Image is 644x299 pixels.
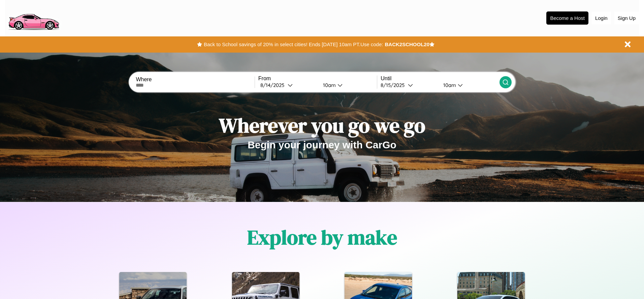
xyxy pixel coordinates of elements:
button: 10am [438,82,499,89]
button: 8/14/2025 [258,82,318,89]
div: 10am [440,82,458,88]
label: Until [381,76,499,82]
button: Login [592,12,611,24]
div: 8 / 14 / 2025 [260,82,288,88]
h1: Explore by make [247,223,397,251]
b: BACK2SCHOOL20 [385,41,429,47]
button: 10am [318,82,377,89]
label: Where [136,77,254,83]
img: logo [5,3,62,32]
button: Become a Host [546,11,588,25]
button: Sign Up [614,12,639,24]
div: 8 / 15 / 2025 [381,82,408,88]
div: 10am [320,82,337,88]
label: From [258,76,377,82]
button: Back to School savings of 20% in select cities! Ends [DATE] 10am PT.Use code: [202,40,385,49]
